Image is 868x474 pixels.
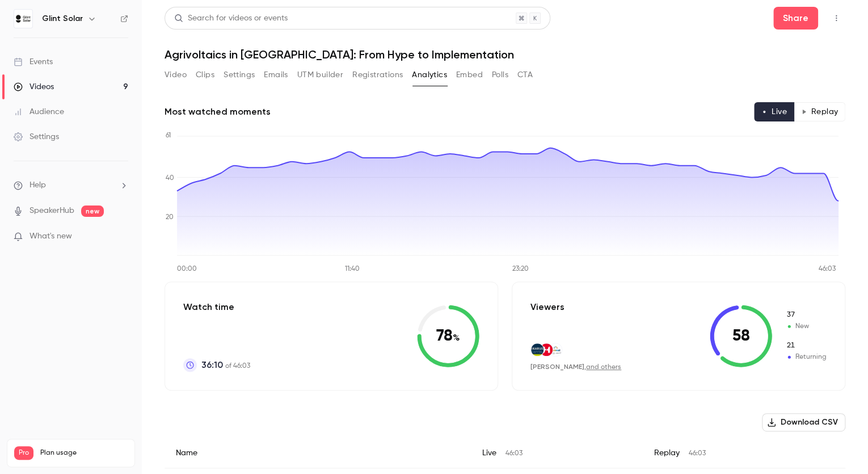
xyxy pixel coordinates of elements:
span: Plan usage [40,448,128,458]
span: What's new [30,230,72,242]
span: 46:03 [505,450,523,457]
span: Help [30,179,46,191]
button: Polls [492,66,508,84]
h6: Glint Solar [42,13,83,24]
span: 36:10 [201,358,223,372]
img: hoyer.de [540,343,553,356]
button: Download CSV [762,413,845,431]
span: Pro [14,446,33,460]
span: New [786,310,827,320]
a: and others [586,364,621,371]
button: Analytics [412,66,447,84]
button: Settings [224,66,255,84]
img: Glint Solar [14,10,32,28]
tspan: 20 [166,213,174,220]
li: help-dropdown-opener [14,179,128,191]
button: CTA [517,66,533,84]
button: Embed [456,66,483,84]
button: Top Bar Actions [827,9,845,27]
div: Live [471,438,643,468]
button: Replay [794,102,845,121]
div: Events [14,56,53,68]
img: sunvest.nl [549,343,562,356]
tspan: 40 [166,175,174,182]
div: Replay [643,438,845,468]
tspan: 61 [166,132,171,139]
button: Registrations [352,66,403,84]
tspan: 23:20 [512,266,529,272]
span: New [786,321,827,332]
a: SpeakerHub [30,205,74,217]
span: Returning [786,352,827,362]
button: Emails [264,66,288,84]
p: Viewers [530,300,564,314]
h1: Agrivoltaics in [GEOGRAPHIC_DATA]: From Hype to Implementation [165,48,845,61]
div: Search for videos or events [174,12,288,24]
div: Audience [14,106,64,118]
iframe: Noticeable Trigger [115,232,128,242]
span: 46:03 [689,450,706,457]
div: , [530,362,621,372]
span: Returning [786,341,827,351]
h2: Most watched moments [165,105,271,119]
p: of 46:03 [201,358,250,372]
button: UTM builder [297,66,343,84]
div: Settings [14,131,59,142]
span: [PERSON_NAME] [530,363,584,371]
tspan: 46:03 [819,266,836,272]
img: ikaruscapital.com [531,343,543,356]
button: Share [773,7,818,30]
span: new [81,205,104,217]
div: Name [165,438,471,468]
div: Videos [14,81,54,93]
button: Clips [196,66,214,84]
button: Video [165,66,187,84]
button: Live [754,102,794,121]
tspan: 11:40 [344,266,359,272]
p: Watch time [183,300,250,314]
tspan: 00:00 [177,266,197,272]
